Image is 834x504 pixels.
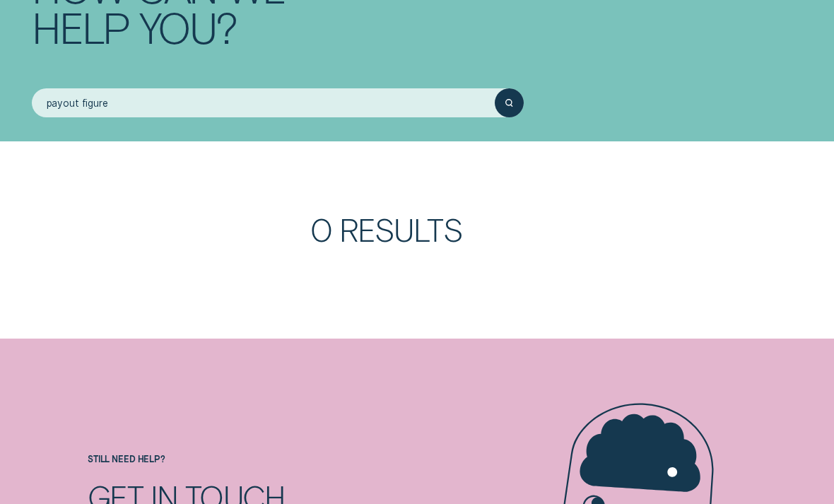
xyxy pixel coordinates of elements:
button: Submit your search query. [495,88,524,117]
h3: 0 Results [310,214,746,266]
h4: Still need help? [88,455,412,481]
input: Search for anything... [32,88,495,117]
div: help [32,7,129,47]
div: you? [139,7,236,47]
